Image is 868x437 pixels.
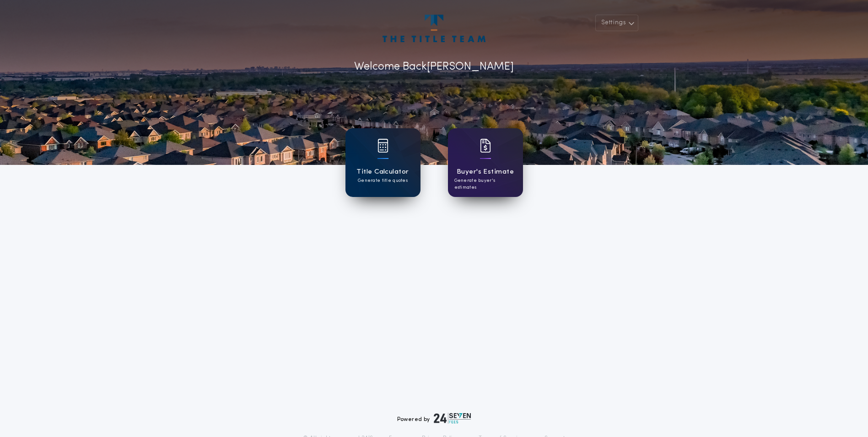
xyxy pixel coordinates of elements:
p: Welcome Back [PERSON_NAME] [354,59,514,75]
a: card iconTitle CalculatorGenerate title quotes [345,128,421,197]
img: logo [434,413,471,424]
div: Powered by [397,413,471,424]
button: Settings [595,15,638,31]
img: card icon [377,139,388,153]
a: card iconBuyer's EstimateGenerate buyer's estimates [448,128,523,197]
p: Generate title quotes [358,177,408,184]
p: Generate buyer's estimates [454,177,517,191]
h1: Title Calculator [356,167,409,177]
h1: Buyer's Estimate [457,167,514,177]
img: account-logo [383,15,485,42]
img: card icon [480,139,491,153]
